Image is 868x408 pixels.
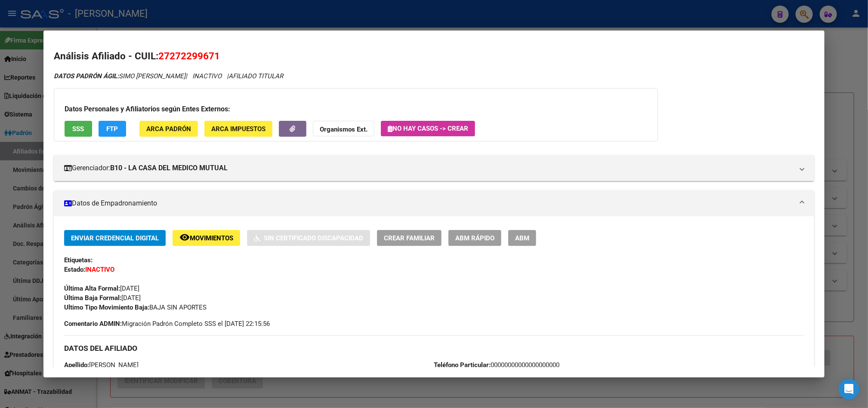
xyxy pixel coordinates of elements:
[64,361,139,369] span: [PERSON_NAME]
[65,121,92,137] button: SSS
[515,234,529,242] span: ABM
[99,121,126,137] button: FTP
[64,256,93,264] strong: Etiquetas:
[64,230,166,246] button: Enviar Credencial Digital
[54,72,119,80] strong: DATOS PADRÓN ÁGIL:
[54,155,814,181] mat-expansion-panel-header: Gerenciador:B10 - LA CASA DEL MEDICO MUTUAL
[377,230,442,246] button: Crear Familiar
[71,234,159,242] span: Enviar Credencial Digital
[54,72,185,80] span: SIMO [PERSON_NAME]
[839,379,859,399] div: Open Intercom Messenger
[65,104,647,114] h3: Datos Personales y Afiliatorios según Entes Externos:
[72,125,84,133] span: SSS
[434,361,559,369] span: 00000000000000000000
[106,125,118,133] span: FTP
[320,126,368,133] strong: Organismos Ext.
[64,285,120,292] strong: Última Alta Formal:
[448,230,501,246] button: ABM Rápido
[139,121,198,137] button: ARCA Padrón
[54,190,814,216] mat-expansion-panel-header: Datos de Empadronamiento
[64,319,270,328] span: Migración Padrón Completo SSS el [DATE] 22:15:56
[313,121,374,137] button: Organismos Ext.
[64,163,794,173] mat-panel-title: Gerenciador:
[381,121,475,136] button: No hay casos -> Crear
[434,361,491,369] strong: Teléfono Particular:
[110,163,228,173] strong: B10 - LA CASA DEL MEDICO MUTUAL
[455,234,494,242] span: ABM Rápido
[54,49,814,64] h2: Análisis Afiliado - CUIL:
[384,234,435,242] span: Crear Familiar
[64,304,207,311] span: BAJA SIN APORTES
[388,125,468,132] span: No hay casos -> Crear
[158,50,220,61] span: 27272299671
[146,125,191,133] span: ARCA Padrón
[54,72,283,80] i: | INACTIVO |
[229,72,283,80] span: AFILIADO TITULAR
[64,285,139,292] span: [DATE]
[264,234,363,242] span: Sin Certificado Discapacidad
[64,344,804,353] h3: DATOS DEL AFILIADO
[190,234,233,242] span: Movimientos
[64,198,794,209] mat-panel-title: Datos de Empadronamiento
[173,230,240,246] button: Movimientos
[211,125,266,133] span: ARCA Impuestos
[85,266,114,273] strong: INACTIVO
[179,232,190,242] mat-icon: remove_red_eye
[64,294,121,302] strong: Última Baja Formal:
[64,361,89,369] strong: Apellido:
[64,304,149,311] strong: Ultimo Tipo Movimiento Baja:
[247,230,370,246] button: Sin Certificado Discapacidad
[508,230,536,246] button: ABM
[64,266,85,273] strong: Estado:
[204,121,272,137] button: ARCA Impuestos
[64,294,141,302] span: [DATE]
[64,320,122,328] strong: Comentario ADMIN:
